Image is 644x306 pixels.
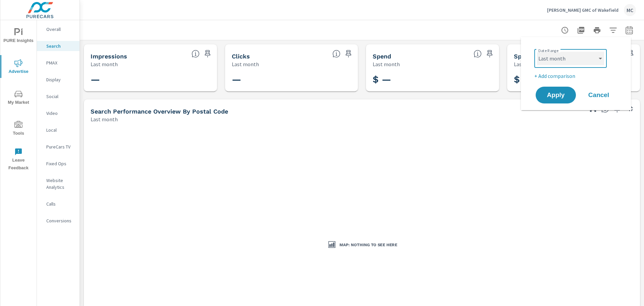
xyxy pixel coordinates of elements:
span: Save this to your personalized report [484,48,495,59]
span: Tools [2,121,35,137]
span: Cancel [585,92,612,98]
div: Conversions [37,216,79,226]
p: Last month [373,60,400,68]
h5: Spend [373,53,391,60]
h5: Spend Per Unit Sold [514,53,574,60]
div: Fixed Ops [37,159,79,169]
p: Last month [232,60,259,68]
span: My Market [2,90,35,106]
button: Cancel [579,87,619,103]
p: Local [46,127,74,133]
h5: Impressions [91,53,127,60]
p: Calls [46,201,74,207]
h3: — [91,74,210,85]
p: Social [46,93,74,100]
p: PureCars TV [46,143,74,150]
div: Overall [37,24,79,34]
div: Display [37,75,79,85]
div: PureCars TV [37,142,79,152]
p: Last month [514,60,541,68]
p: [PERSON_NAME] GMC of Wakefield [547,7,619,13]
p: Video [46,110,74,117]
button: Apply Filters [606,24,620,37]
span: Save this to your personalized report [202,48,213,59]
span: The number of times an ad was shown on your behalf. [192,50,200,58]
span: Apply [542,92,569,98]
span: Save this to your personalized report [343,48,354,59]
p: Website Analytics [46,177,74,190]
h3: $ — [373,74,492,85]
div: MC [624,4,636,16]
button: "Export Report to PDF" [574,24,588,37]
span: PURE Insights [2,28,35,45]
p: Last month [91,115,118,123]
div: Video [37,108,79,118]
p: PMAX [46,59,74,66]
p: Conversions [46,217,74,224]
p: Last month [91,60,118,68]
div: nav menu [0,20,37,175]
p: Fixed Ops [46,160,74,167]
p: Overall [46,26,74,33]
div: PMAX [37,58,79,68]
button: Select Date Range [623,24,636,37]
div: Search [37,41,79,51]
h5: Search Performance Overview By Postal Code [91,108,228,115]
p: + Add comparison [534,72,620,80]
h3: $ — [514,74,634,85]
h3: — [232,74,352,85]
h5: Clicks [232,53,250,60]
button: Apply [536,87,576,103]
h3: Map: Nothing to see here [339,242,397,248]
p: Search [46,43,74,49]
div: Website Analytics [37,175,79,192]
p: Display [46,76,74,83]
span: Advertise [2,59,35,76]
span: The number of times an ad was clicked by a consumer. [332,50,340,58]
div: Local [37,125,79,135]
div: Social [37,91,79,101]
div: Calls [37,199,79,209]
span: Leave Feedback [2,148,35,172]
